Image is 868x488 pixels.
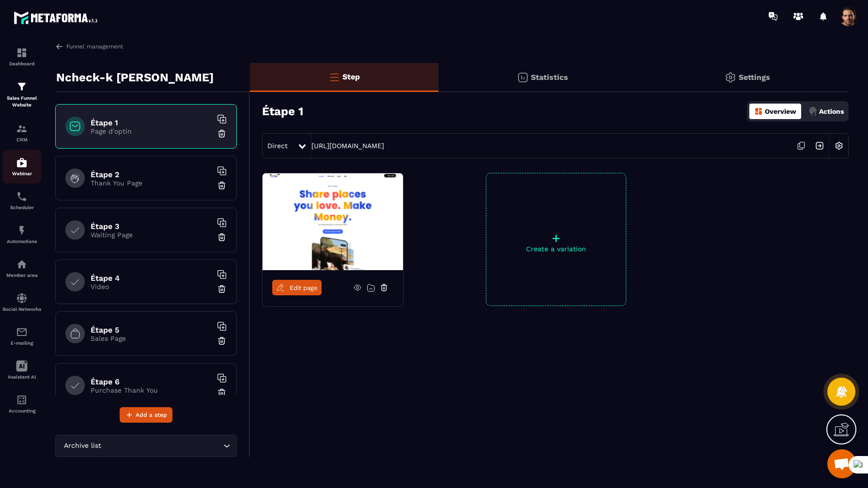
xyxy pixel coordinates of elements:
[2,239,41,244] p: Automations
[55,42,64,51] img: arrow
[91,325,212,335] h6: Étape 5
[290,284,318,291] span: Edit page
[16,394,28,406] img: accountant
[2,319,41,353] a: emailemailE-mailing
[91,335,212,342] p: Sales Page
[2,74,41,116] a: formationformationSales Funnel Website
[91,231,212,239] p: Waiting Page
[16,191,28,202] img: scheduler
[2,306,41,312] p: Social Networks
[2,285,41,319] a: social-networksocial-networkSocial Networks
[2,217,41,251] a: automationsautomationsAutomations
[2,340,41,346] p: E-mailing
[262,105,303,118] h3: Étape 1
[16,292,28,304] img: social-network
[725,72,736,83] img: setting-gr.5f69749f.svg
[16,326,28,338] img: email
[808,107,817,116] img: actions.d6e523a2.png
[217,388,227,397] img: trash
[91,222,212,231] h6: Étape 3
[486,231,626,245] p: +
[2,95,41,108] p: Sales Funnel Website
[217,336,227,346] img: trash
[827,449,856,478] div: Mở cuộc trò chuyện
[765,107,796,115] p: Overview
[2,137,41,142] p: CRM
[91,179,212,187] p: Thank You Page
[531,73,568,82] p: Statistics
[16,157,28,168] img: automations
[819,107,844,115] p: Actions
[810,137,829,155] img: arrow-next.bcc2205e.svg
[16,47,28,59] img: formation
[2,61,41,66] p: Dashboard
[91,274,212,283] h6: Étape 4
[2,150,41,183] a: automationsautomationsWebinar
[14,9,101,27] img: logo
[91,170,212,179] h6: Étape 2
[16,259,28,270] img: automations
[272,280,322,295] a: Edit page
[2,116,41,150] a: formationformationCRM
[16,225,28,236] img: automations
[2,183,41,217] a: schedulerschedulerScheduler
[2,40,41,74] a: formationformationDashboard
[91,386,212,394] p: Purchase Thank You
[517,72,528,83] img: stats.20deebd0.svg
[56,68,214,87] p: Ncheck-k [PERSON_NAME]
[267,142,288,150] span: Direct
[91,377,212,386] h6: Étape 6
[16,81,28,92] img: formation
[217,181,227,190] img: trash
[103,441,221,451] input: Search for option
[2,251,41,285] a: automationsautomationsMember area
[91,283,212,290] p: Video
[55,42,123,51] a: Funnel management
[311,142,384,150] a: [URL][DOMAIN_NAME]
[2,374,41,380] p: Assistant AI
[2,408,41,413] p: Accounting
[217,284,227,294] img: trash
[830,137,848,155] img: setting-w.858f3a88.svg
[91,127,212,135] p: Page d'optin
[62,441,103,451] span: Archive list
[16,123,28,135] img: formation
[120,407,172,423] button: Add a step
[217,129,227,138] img: trash
[754,107,763,116] img: dashboard-orange.40269519.svg
[342,72,360,81] p: Step
[2,387,41,421] a: accountantaccountantAccounting
[136,410,167,420] span: Add a step
[55,435,237,457] div: Search for option
[91,118,212,127] h6: Étape 1
[486,245,626,253] p: Create a variation
[263,173,403,270] img: image
[2,353,41,387] a: Assistant AI
[739,73,770,82] p: Settings
[2,273,41,278] p: Member area
[217,232,227,242] img: trash
[2,205,41,210] p: Scheduler
[328,71,340,83] img: bars-o.4a397970.svg
[2,171,41,176] p: Webinar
